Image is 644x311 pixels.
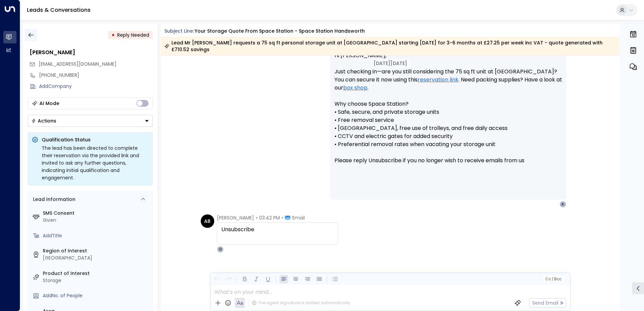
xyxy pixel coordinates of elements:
div: Lead Information [31,196,75,203]
div: Your storage quote from Space Station - Space Station Handsworth [195,28,365,35]
div: Storage [43,277,150,284]
div: [PERSON_NAME] [30,48,153,57]
label: Region of Interest [43,247,150,254]
div: AddCompany [39,83,153,90]
div: Lead Mr [PERSON_NAME] requests a 75 sq ft personal storage unit at [GEOGRAPHIC_DATA] starting [DA... [164,39,616,53]
p: Hi [PERSON_NAME], Just checking in—are you still considering the 75 sq ft unit at [GEOGRAPHIC_DAT... [334,51,562,173]
div: A [559,201,566,208]
span: [EMAIL_ADDRESS][DOMAIN_NAME] [39,61,117,67]
span: Subject Line: [164,28,194,34]
label: Product of Interest [43,270,150,277]
div: Given [43,217,150,224]
div: Button group with a nested menu [28,115,153,127]
span: | [552,277,553,281]
div: Actions [31,118,56,124]
div: The agent signature is added automatically [252,300,350,306]
div: The lead has been directed to complete their reservation via the provided link and invited to ask... [42,144,149,181]
div: AddNo. of People [43,292,150,299]
div: AB [201,214,214,228]
div: • [111,29,115,41]
a: box shop [343,84,367,92]
div: AddTitle [43,232,150,239]
span: Reply Needed [117,32,149,38]
button: Undo [213,275,221,283]
span: 03:42 PM [259,214,280,221]
span: • [256,214,257,221]
span: Cc Bcc [545,277,561,281]
label: SMS Consent [43,210,150,217]
div: O [217,246,224,253]
button: Actions [28,115,153,127]
span: Email [292,214,305,221]
div: [PHONE_NUMBER] [39,72,153,79]
a: reservation link [418,76,458,84]
div: [GEOGRAPHIC_DATA] [43,254,150,262]
span: • [282,214,283,221]
p: Qualification Status [42,136,149,143]
span: [PERSON_NAME] [217,214,254,221]
div: AI Mode [39,100,59,107]
div: [DATE][DATE] [370,59,411,68]
div: Unsubscribe [221,226,334,234]
a: Leads & Conversations [27,6,91,14]
button: Redo [224,275,233,283]
span: abdul.basit453@gmail.com [39,61,117,68]
button: Cc|Bcc [542,276,564,282]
